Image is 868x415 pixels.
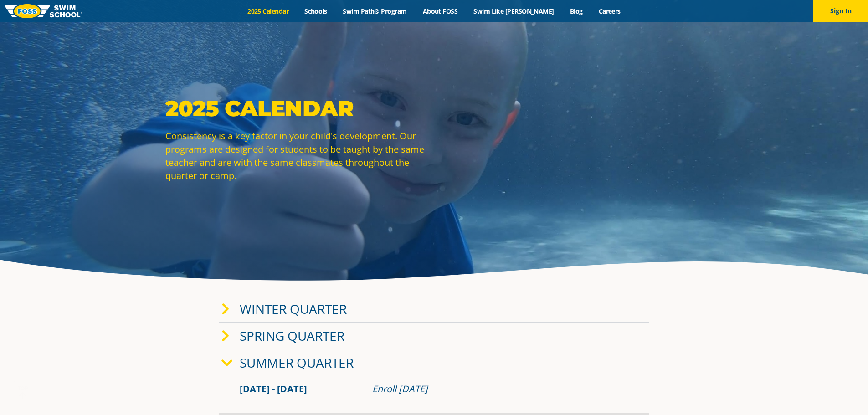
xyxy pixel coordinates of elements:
a: About FOSS [415,7,466,15]
a: Winter Quarter [240,300,347,318]
p: Consistency is a key factor in your child's development. Our programs are designed for students t... [165,129,430,182]
div: TOP [18,385,28,400]
span: [DATE] - [DATE] [240,383,307,395]
a: Spring Quarter [240,327,344,344]
a: Swim Like [PERSON_NAME] [466,7,562,15]
img: FOSS Swim School Logo [5,4,82,18]
div: Enroll [DATE] [372,383,629,395]
a: Blog [562,7,591,15]
a: 2025 Calendar [240,7,297,15]
a: Schools [297,7,335,15]
a: Swim Path® Program [335,7,415,15]
strong: 2025 Calendar [165,95,354,122]
a: Careers [591,7,628,15]
a: Summer Quarter [240,354,354,371]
